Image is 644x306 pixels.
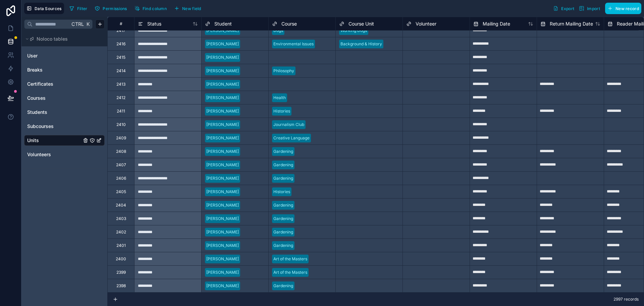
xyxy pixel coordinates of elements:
[116,270,126,275] div: 2399
[24,107,105,118] div: Students
[116,28,125,33] div: 2417
[273,122,304,128] div: Journalism Club
[116,82,125,87] div: 2413
[27,95,82,101] a: Courses
[24,135,105,146] div: Units
[206,269,239,275] div: [PERSON_NAME]
[27,52,38,59] span: User
[206,162,239,168] div: [PERSON_NAME]
[92,3,132,13] a: Permissions
[206,54,239,60] div: [PERSON_NAME]
[35,6,62,11] span: Data Sources
[24,149,105,160] div: Volunteers
[273,41,314,47] div: Environmental Issues
[116,55,125,60] div: 2415
[143,6,167,11] span: Find column
[273,108,290,114] div: Histories
[27,151,51,158] span: Volunteers
[116,203,126,208] div: 2404
[483,20,510,27] span: Mailing Date
[116,243,126,248] div: 2401
[561,6,574,11] span: Export
[273,68,294,74] div: Philosophy
[27,137,82,144] a: Units
[27,151,82,158] a: Volunteers
[214,20,232,27] span: Student
[206,283,239,289] div: [PERSON_NAME]
[24,50,105,61] div: User
[77,6,88,11] span: Filter
[116,162,126,168] div: 2407
[24,34,101,44] button: Noloco tables
[116,229,126,235] div: 2402
[615,6,639,11] span: New record
[206,95,239,101] div: [PERSON_NAME]
[587,6,600,11] span: Import
[206,41,239,47] div: [PERSON_NAME]
[116,283,126,289] div: 2398
[92,3,129,13] button: Permissions
[116,189,126,194] div: 2405
[206,28,239,34] div: [PERSON_NAME]
[602,3,641,14] a: New record
[116,41,125,47] div: 2416
[116,216,126,221] div: 2403
[348,20,374,27] span: Course Unit
[86,22,90,27] span: K
[27,123,82,130] a: Subcourses
[206,175,239,181] div: [PERSON_NAME]
[113,21,129,26] div: #
[206,81,239,87] div: [PERSON_NAME]
[613,297,639,302] span: 2997 records
[551,3,577,14] button: Export
[273,135,310,141] div: Creative Language
[273,175,293,181] div: Gardening
[24,93,105,103] div: Courses
[37,36,68,42] span: Noloco tables
[273,229,293,235] div: Gardening
[27,123,54,130] span: Subcourses
[206,256,239,262] div: [PERSON_NAME]
[27,109,47,116] span: Students
[206,68,239,74] div: [PERSON_NAME]
[67,3,90,13] button: Filter
[116,122,126,127] div: 2410
[27,95,46,101] span: Courses
[182,6,201,11] span: New field
[206,229,239,235] div: [PERSON_NAME]
[27,67,82,73] a: Breaks
[281,20,297,27] span: Course
[27,137,39,144] span: Units
[206,148,239,155] div: [PERSON_NAME]
[273,269,307,275] div: Art of the Masters
[206,135,239,141] div: [PERSON_NAME]
[550,20,593,27] span: Return Mailing Date
[172,3,204,13] button: New field
[24,79,105,89] div: Certificates
[605,3,641,14] button: New record
[273,28,283,34] div: Dogs
[273,148,293,155] div: Gardening
[206,189,239,195] div: [PERSON_NAME]
[116,135,126,141] div: 2409
[103,6,127,11] span: Permissions
[27,81,82,87] a: Certificates
[206,243,239,249] div: [PERSON_NAME]
[116,149,126,154] div: 2408
[24,3,64,14] button: Data Sources
[416,20,436,27] span: Volunteer
[24,121,105,132] div: Subcourses
[132,3,169,13] button: Find column
[71,20,85,28] span: Ctrl
[206,202,239,208] div: [PERSON_NAME]
[116,68,126,74] div: 2414
[116,256,126,262] div: 2400
[206,122,239,128] div: [PERSON_NAME]
[117,108,125,114] div: 2411
[577,3,602,14] button: Import
[27,109,82,116] a: Students
[273,202,293,208] div: Gardening
[273,216,293,222] div: Gardening
[273,95,286,101] div: Health
[273,256,307,262] div: Art of the Masters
